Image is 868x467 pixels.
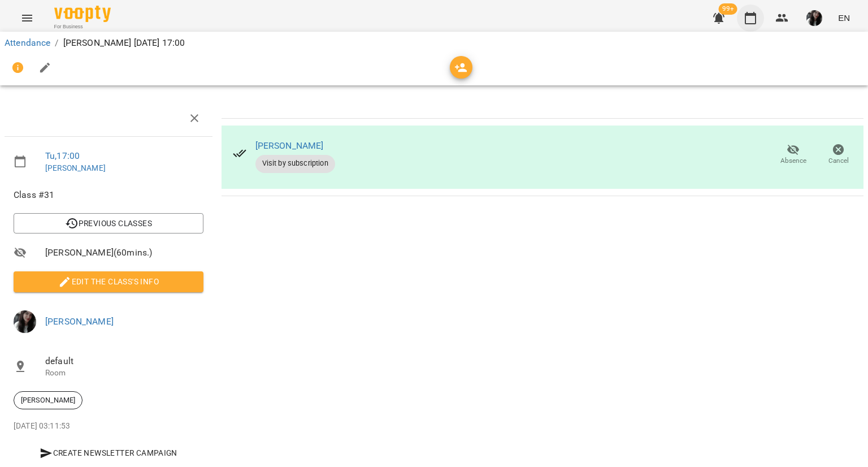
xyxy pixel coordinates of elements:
nav: breadcrumb [5,36,863,50]
img: d9ea9a7fe13608e6f244c4400442cb9c.jpg [806,10,822,26]
div: [PERSON_NAME] [14,391,83,409]
span: For Business [54,23,111,31]
img: d9ea9a7fe13608e6f244c4400442cb9c.jpg [14,310,36,333]
span: 99+ [719,3,737,15]
li: / [55,36,58,50]
img: Voopty Logo [54,6,111,22]
p: [DATE] 03:11:53 [14,421,203,432]
span: Previous Classes [23,217,194,230]
p: [PERSON_NAME] [DATE] 17:00 [63,36,185,50]
span: Edit the class's Info [23,275,194,288]
span: Class #31 [14,188,203,202]
span: Create Newsletter Campaign [18,446,199,460]
button: Menu [14,5,41,32]
button: Previous Classes [14,213,203,233]
button: EN [834,7,854,28]
span: Cancel [828,156,849,166]
a: Tu , 17:00 [45,150,80,161]
button: Cancel [816,139,861,171]
button: Absence [771,139,816,171]
span: Visit by subscription [255,158,335,168]
p: Room [45,367,203,379]
span: Absence [780,156,806,166]
span: default [45,354,203,368]
span: [PERSON_NAME] [14,395,82,405]
button: Create Newsletter Campaign [14,443,203,463]
span: [PERSON_NAME] ( 60 mins. ) [45,246,203,260]
a: [PERSON_NAME] [45,163,106,172]
a: [PERSON_NAME] [255,140,324,151]
span: EN [838,12,850,24]
button: Edit the class's Info [14,271,203,292]
a: Attendance [5,37,50,48]
a: [PERSON_NAME] [45,316,114,327]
